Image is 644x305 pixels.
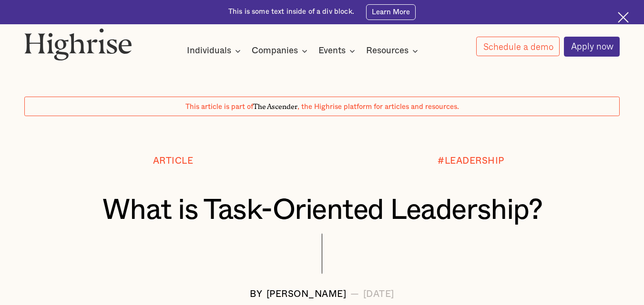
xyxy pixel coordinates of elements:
div: — [350,290,359,300]
a: Apply now [564,37,620,57]
span: This article is part of [185,103,253,110]
div: Companies [252,45,298,57]
a: Schedule a demo [476,37,560,56]
h1: What is Task-Oriented Leadership? [49,195,595,226]
div: This is some text inside of a div block. [228,7,354,17]
div: BY [250,290,262,300]
div: Individuals [187,45,231,57]
div: [PERSON_NAME] [266,290,347,300]
div: Resources [366,45,409,57]
span: The Ascender [253,101,297,109]
img: Highrise logo [24,28,132,60]
img: Cross icon [618,12,629,23]
a: Learn More [366,4,416,20]
span: , the Highrise platform for articles and resources. [297,103,459,110]
div: Article [153,157,194,167]
div: Events [318,45,346,57]
div: #LEADERSHIP [438,157,504,167]
div: [DATE] [363,290,394,300]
